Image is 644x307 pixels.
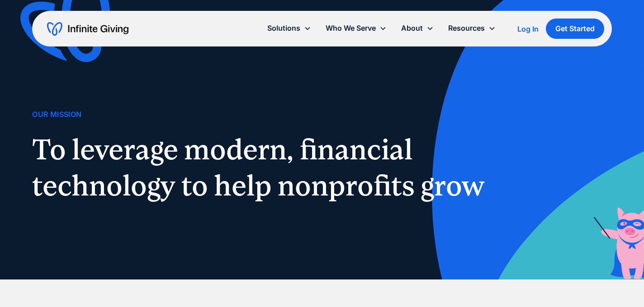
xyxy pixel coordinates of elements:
[32,131,495,204] h1: To leverage modern, financial technology to help nonprofits grow
[326,22,376,34] div: Who We Serve
[517,23,539,34] a: Log In
[47,22,128,36] a: home
[260,19,318,38] div: Solutions
[441,19,503,38] div: Resources
[318,19,394,38] div: Who We Serve
[401,22,423,34] div: About
[448,22,485,34] div: Resources
[517,25,539,33] div: Log In
[394,19,441,38] div: About
[267,22,300,34] div: Solutions
[32,108,81,121] div: Our Mission
[546,19,604,39] a: Get Started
